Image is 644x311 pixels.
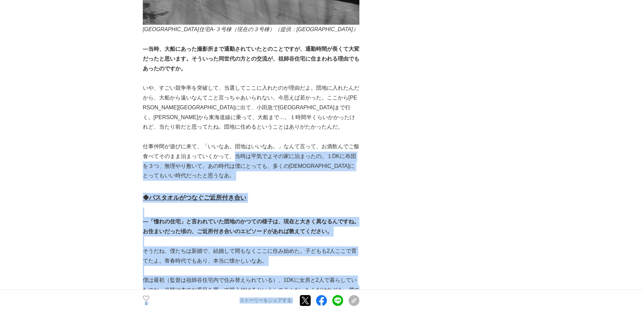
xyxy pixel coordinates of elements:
[143,302,150,305] p: 1
[143,246,359,266] p: そうだね、僕たちは新婚で、結婚して間もなくここに住み始めた。子どもも2人ここで育てたよ。青春時代でもあり、本当に懐かしいなあ。
[143,83,359,132] p: いや、すごい競争率を突破して、当選してここに入れたのが理由だよ。団地に入れたんだから、大船から遠いなんてこと言っちゃあいられない。今思えば若かった。ここから[PERSON_NAME][GEOGR...
[143,46,359,71] strong: ―当時、大船にあった撮影所まで通勤されていたとのことですが、通勤時間が長くて大変だったと思います。そういった同世代の方との交流が、祖師谷住宅に住まわれる理由でもあったのですか。
[240,297,292,304] p: ストーリーをシェアする
[143,219,359,234] strong: ―「憧れの住宅」と言われていた団地のかつての様子は、現在と大きく異なるんですね。お住まいだった頃の、ご近所付き合いのエピソードがあれば教えてください。
[143,26,358,32] em: [GEOGRAPHIC_DATA]住宅A-３号棟（現在の３号棟）（提供：[GEOGRAPHIC_DATA]）
[143,194,246,201] u: ◆バスタオルがつなぐご近所付き合い
[143,142,359,181] p: 仕事仲間が遊びに来て、「いいなあ。団地はいいなあ。」なんて言って、お酒飲んでご飯食べてそのまま泊まっていくかって、当時は平気でよその家に泊まったの。１DKに布団を３つ、無理やり敷いて。あの時代は...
